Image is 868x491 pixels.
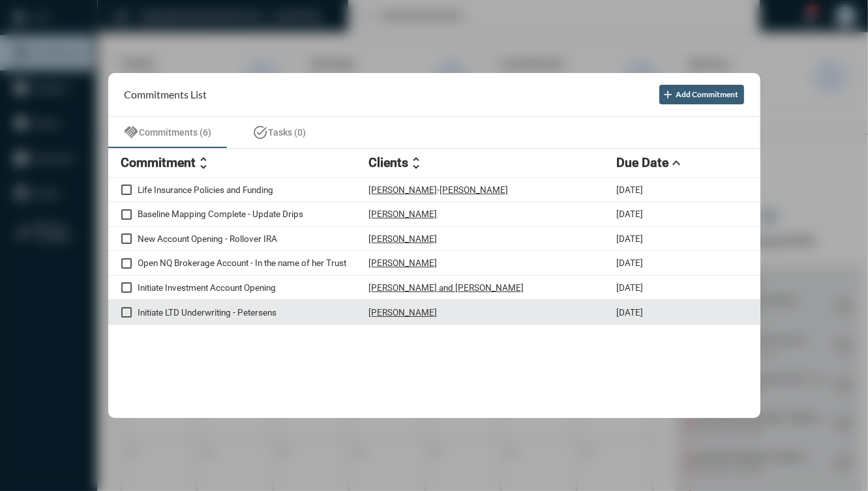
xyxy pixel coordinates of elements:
p: [PERSON_NAME] [369,209,438,219]
p: Life Insurance Policies and Funding [138,185,369,195]
span: Commitments (6) [140,127,212,138]
p: [DATE] [617,209,644,219]
h2: Clients [369,155,409,170]
p: [PERSON_NAME] [440,185,509,195]
p: [DATE] [617,307,644,318]
p: [DATE] [617,258,644,268]
button: Add Commitment [659,85,744,104]
h2: Commitment [121,155,196,170]
mat-icon: unfold_more [409,155,425,171]
mat-icon: add [662,88,675,101]
p: [PERSON_NAME] [369,258,438,268]
p: Baseline Mapping Complete - Update Drips [138,209,369,219]
mat-icon: task_alt [253,125,269,140]
h2: Commitments List [125,88,207,100]
p: - [438,185,440,195]
p: [PERSON_NAME] [369,307,438,318]
p: Initiate Investment Account Opening [138,282,369,293]
mat-icon: expand_less [669,155,685,171]
p: [PERSON_NAME] [369,233,438,244]
mat-icon: unfold_more [196,155,212,171]
p: [PERSON_NAME] [369,185,438,195]
p: New Account Opening - Rollover IRA [138,233,369,244]
p: Initiate LTD Underwriting - Petersens [138,307,369,318]
p: [DATE] [617,185,644,195]
mat-icon: handshake [124,125,140,140]
p: [DATE] [617,282,644,293]
span: Tasks (0) [269,127,307,138]
h2: Due Date [617,155,669,170]
p: Open NQ Brokerage Account - In the name of her Trust [138,258,369,268]
p: [PERSON_NAME] and [PERSON_NAME] [369,282,524,293]
p: [DATE] [617,233,644,244]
